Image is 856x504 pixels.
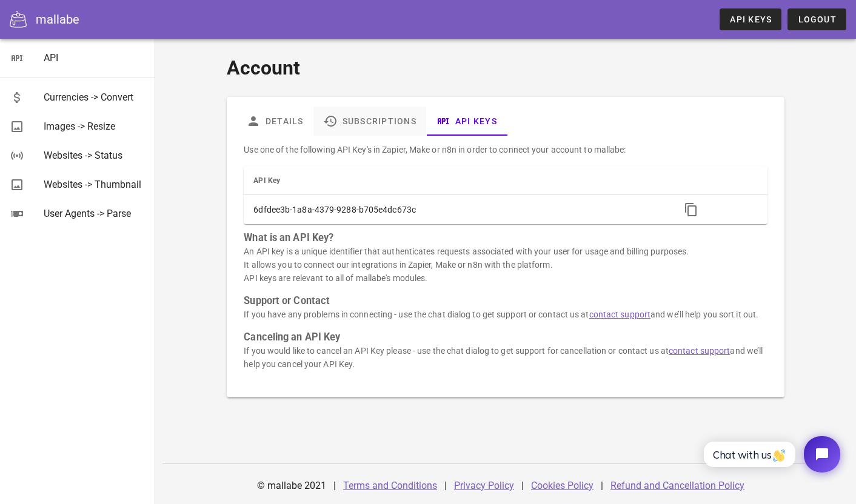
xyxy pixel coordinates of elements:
iframe: Tidio Chat [690,426,851,483]
a: API Keys [720,8,781,30]
span: Logout [797,15,837,24]
div: Websites -> Thumbnail [44,179,145,190]
div: | [444,471,447,500]
div: | [333,471,336,500]
div: | [521,471,524,500]
div: Currencies -> Convert [44,91,145,103]
a: Refund and Cancellation Policy [610,480,744,491]
div: mallabe [36,10,79,28]
a: Subscriptions [313,107,426,136]
a: Cookies Policy [531,480,594,491]
a: Terms and Conditions [343,480,437,491]
span: API Keys [729,15,772,24]
div: Images -> Resize [44,121,145,132]
div: | [601,471,603,500]
p: Use one of the following API Key's in Zapier, Make or n8n in order to connect your account to mal... [244,143,767,156]
h3: What is an API Key? [244,231,767,245]
td: 6dfdee3b-1a8a-4379-9288-b705e4dc673c [244,195,670,224]
a: API Keys [426,107,507,136]
div: Websites -> Status [44,150,145,161]
div: © mallabe 2021 [250,471,333,500]
p: If you would like to cancel an API Key please - use the chat dialog to get support for cancellati... [244,344,767,371]
div: User Agents -> Parse [44,208,145,219]
h1: Account [227,53,784,82]
a: Details [236,107,313,136]
div: API [44,52,145,64]
button: Logout [787,8,846,30]
h3: Canceling an API Key [244,331,767,344]
h3: Support or Contact [244,294,767,308]
span: API Key [253,176,280,185]
p: If you have any problems in connecting - use the chat dialog to get support or contact us at and ... [244,308,767,321]
th: API Key: Not sorted. Activate to sort ascending. [244,166,670,195]
a: Privacy Policy [454,480,514,491]
a: contact support [589,310,651,319]
p: An API key is a unique identifier that authenticates requests associated with your user for usage... [244,245,767,285]
a: contact support [669,346,731,356]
